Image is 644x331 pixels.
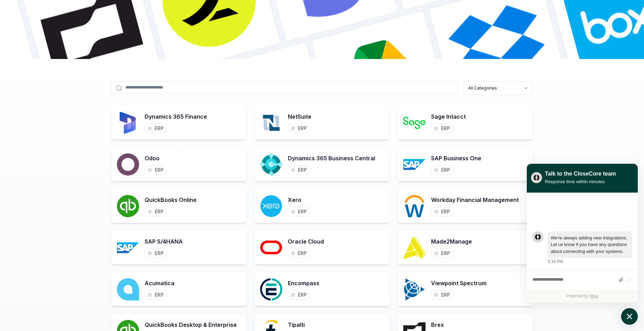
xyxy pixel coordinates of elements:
[431,321,463,329] h3: Brex
[298,250,307,256] div: ERP
[288,237,324,246] h3: Oracle Cloud
[260,237,282,259] img: Oracle Cloud logo
[155,250,164,256] div: ERP
[403,237,426,259] img: Made2Manage logo
[589,294,599,298] a: Atlas
[288,154,375,162] h3: Dynamics 365 Business Central
[145,279,174,287] h3: Acumatica
[260,278,282,300] img: Encompass logo
[298,292,307,298] div: ERP
[431,237,472,246] h3: Made2Manage
[527,290,638,303] div: Powered by
[117,278,139,300] img: Acumatica logo
[431,196,519,204] h3: Workday Financial Management
[145,112,207,121] h3: Dynamics 365 Finance
[403,153,426,176] img: SAP Business One logo
[145,321,237,329] h3: QuickBooks Desktop & Enterprise
[288,196,310,204] h3: Xero
[288,279,319,287] h3: Encompass
[531,172,542,183] img: yblje5SQxOoZuw2TcITt_icon.png
[551,235,629,255] div: atlas-message-text
[403,112,426,134] img: Sage Intacct logo
[117,153,139,176] img: Odoo logo
[260,112,282,134] img: NetSuite logo
[117,237,139,259] img: SAP S/4HANA logo
[545,170,616,178] div: Talk to the CloseCore team
[117,195,139,217] img: QuickBooks Online logo
[288,112,311,121] h3: NetSuite
[431,154,481,162] h3: SAP Business One
[145,154,167,162] h3: Odoo
[441,209,450,215] div: ERP
[117,112,139,134] img: Dynamics 365 Finance logo
[403,195,426,217] img: Workday Financial Management logo
[548,231,632,265] div: Thursday, September 25, 3:34 PM
[155,292,164,298] div: ERP
[548,231,632,258] div: atlas-message-bubble
[621,308,638,325] button: atlas-launcher
[527,164,638,303] div: atlas-window
[441,250,450,256] div: ERP
[618,277,624,283] button: Attach files by clicking or dropping files here
[155,167,164,173] div: ERP
[532,231,543,243] div: atlas-message-author-avatar
[545,178,616,185] div: Response time within minutes
[441,292,450,298] div: ERP
[288,321,320,329] h3: Tipalti
[298,167,307,173] div: ERP
[403,278,426,300] img: Viewpoint Spectrum logo
[155,125,164,131] div: ERP
[260,153,282,176] img: Dynamics 365 Business Central logo
[431,279,487,287] h3: Viewpoint Spectrum
[441,167,450,173] div: ERP
[155,209,164,215] div: ERP
[298,125,307,131] div: ERP
[145,196,197,204] h3: QuickBooks Online
[532,231,632,265] div: atlas-message
[145,237,183,246] h3: SAP S/4HANA
[532,273,632,286] div: atlas-composer
[298,209,307,215] div: ERP
[527,193,638,303] div: atlas-ticket
[441,125,450,131] div: ERP
[431,112,466,121] h3: Sage Intacct
[260,195,282,217] img: Xero logo
[548,258,563,265] div: 3:34 PM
